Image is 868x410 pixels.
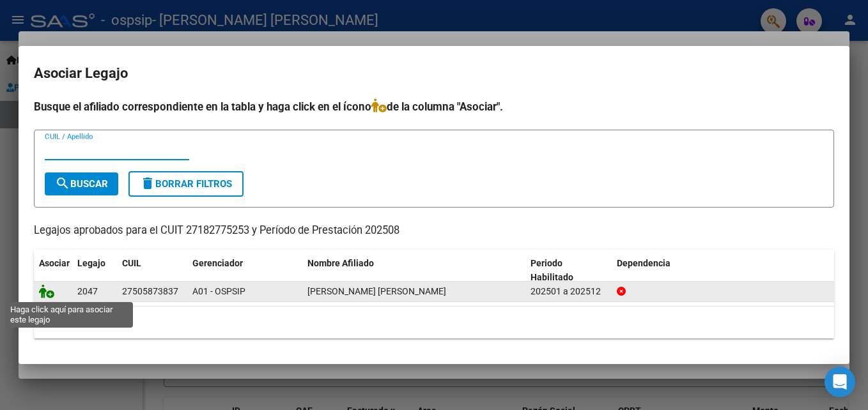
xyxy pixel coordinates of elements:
datatable-header-cell: Asociar [34,250,72,292]
span: Gerenciador [192,258,243,268]
h4: Busque el afiliado correspondiente en la tabla y haga click en el ícono de la columna "Asociar". [34,98,834,115]
div: Open Intercom Messenger [825,367,855,397]
span: Periodo Habilitado [531,258,573,283]
datatable-header-cell: Dependencia [612,250,835,292]
span: Legajo [77,258,105,268]
mat-icon: delete [140,176,155,191]
p: Legajos aprobados para el CUIT 27182775253 y Período de Prestación 202508 [34,223,834,239]
datatable-header-cell: Nombre Afiliado [302,250,525,292]
span: Asociar [39,258,70,268]
div: 202501 a 202512 [531,284,607,299]
span: Buscar [55,178,108,190]
button: Buscar [45,172,118,195]
span: VIVES ALMA GIULIANA [307,286,446,296]
span: 2047 [77,286,98,296]
datatable-header-cell: Gerenciador [187,250,302,292]
span: A01 - OSPSIP [192,286,245,296]
div: 27505873837 [122,284,178,299]
datatable-header-cell: CUIL [117,250,187,292]
datatable-header-cell: Periodo Habilitado [525,250,612,292]
span: CUIL [122,258,141,268]
mat-icon: search [55,176,70,191]
span: Borrar Filtros [140,178,232,190]
span: Dependencia [617,258,670,268]
span: Nombre Afiliado [307,258,374,268]
h2: Asociar Legajo [34,61,834,86]
div: 1 registros [34,307,834,338]
datatable-header-cell: Legajo [72,250,117,292]
button: Borrar Filtros [128,171,244,197]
